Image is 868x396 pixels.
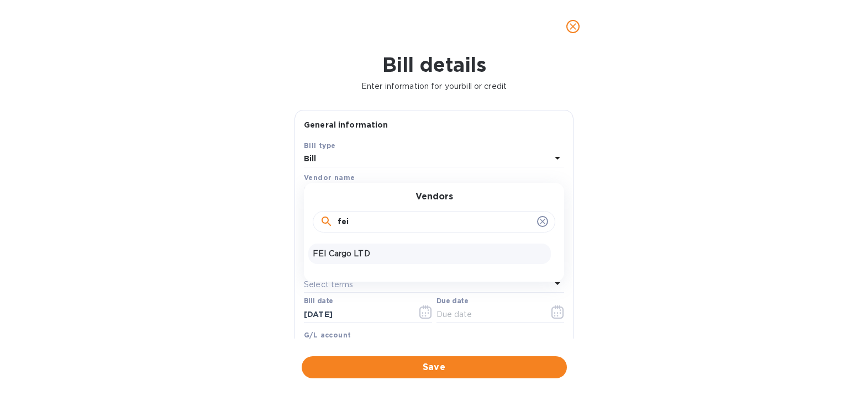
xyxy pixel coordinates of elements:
label: Bill date [304,298,333,305]
h3: Vendors [415,192,453,202]
input: Search [338,214,533,230]
p: Select vendor name [304,185,381,197]
h1: Bill details [9,53,859,76]
p: Select terms [304,279,354,291]
label: Due date [436,298,468,305]
b: Bill [304,154,317,163]
b: Vendor name [304,173,355,182]
p: Enter information for your bill or credit [9,81,859,92]
p: FEI Cargo LTD [313,248,546,260]
b: G/L account [304,331,351,339]
b: General information [304,120,388,129]
input: Select date [304,306,408,323]
b: Bill type [304,141,336,150]
input: Due date [436,306,541,323]
button: close [560,13,586,40]
button: Save [302,356,567,378]
span: Save [311,361,558,374]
